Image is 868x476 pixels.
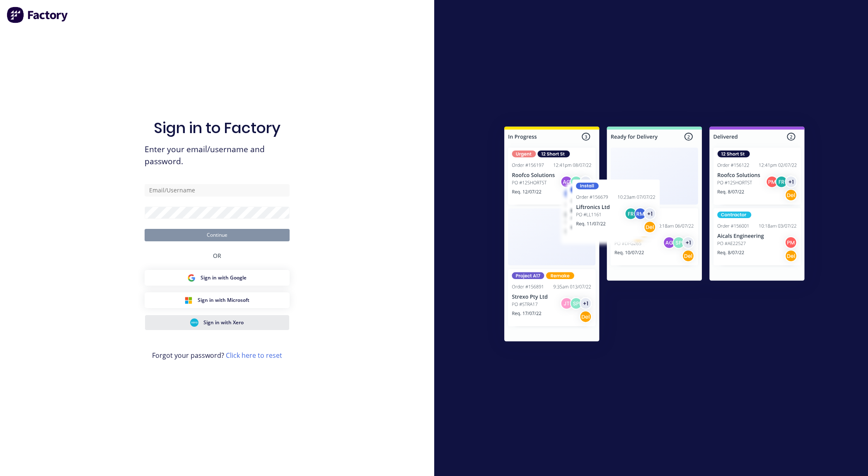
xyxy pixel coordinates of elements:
button: Xero Sign inSign in with Xero [145,315,290,330]
span: Sign in with Google [201,274,247,282]
img: Sign in [486,110,823,361]
img: Xero Sign in [190,318,198,327]
div: OR [213,241,221,270]
span: Sign in with Xero [203,319,244,326]
span: Enter your email/username and password. [145,143,290,168]
button: Google Sign inSign in with Google [145,270,290,286]
h1: Sign in to Factory [154,119,280,137]
span: Forgot your password? [152,350,282,360]
input: Email/Username [145,184,290,197]
a: Click here to reset [226,351,282,360]
img: Google Sign in [187,274,196,282]
span: Sign in with Microsoft [198,296,249,304]
button: Continue [145,229,290,241]
img: Factory [7,7,69,23]
img: Microsoft Sign in [184,296,193,304]
button: Microsoft Sign inSign in with Microsoft [145,292,290,308]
